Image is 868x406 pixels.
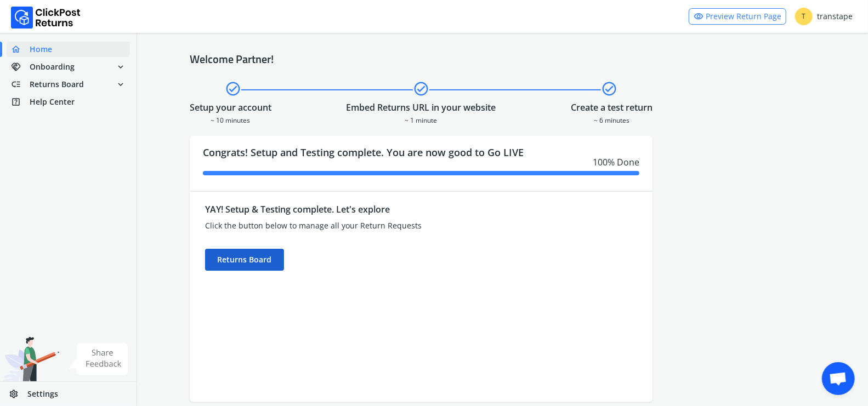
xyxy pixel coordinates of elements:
[30,96,75,107] span: Help Center
[689,8,786,25] a: visibilityPreview Return Page
[225,79,241,99] span: check_circle
[11,59,30,75] span: handshake
[795,8,813,25] span: T
[11,94,30,110] span: help_center
[190,114,271,125] div: ~ 10 minutes
[205,249,284,271] div: Returns Board
[571,114,653,125] div: ~ 6 minutes
[30,61,75,72] span: Onboarding
[822,362,855,395] a: Open chat
[190,101,271,114] div: Setup your account
[116,59,126,75] span: expand_more
[11,42,30,57] span: home
[190,136,653,191] div: Congrats! Setup and Testing complete. You are now good to Go LIVE
[190,53,815,66] h4: Welcome Partner!
[116,77,126,92] span: expand_more
[69,343,128,375] img: share feedback
[571,101,653,114] div: Create a test return
[795,8,853,25] div: transtape
[27,388,58,399] span: Settings
[346,114,496,125] div: ~ 1 minute
[7,94,130,110] a: help_centerHelp Center
[11,7,81,28] img: Logo
[9,386,27,402] span: settings
[7,42,130,57] a: homeHome
[203,156,639,169] div: 100 % Done
[11,77,30,92] span: low_priority
[30,79,84,90] span: Returns Board
[694,9,704,24] span: visibility
[30,44,52,55] span: Home
[413,79,429,99] span: check_circle
[205,203,521,216] div: YAY! Setup & Testing complete. Let's explore
[205,220,521,231] div: Click the button below to manage all your Return Requests
[346,101,496,114] div: Embed Returns URL in your website
[601,79,617,99] span: check_circle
